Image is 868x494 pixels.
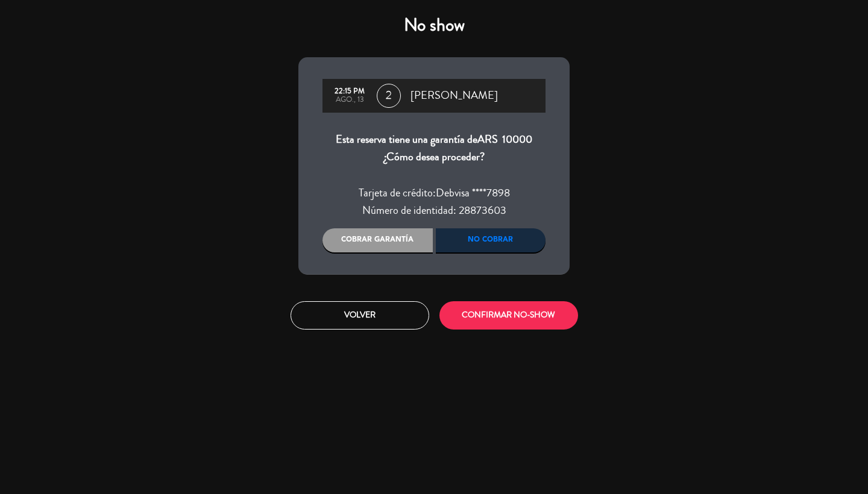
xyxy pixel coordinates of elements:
[329,87,371,96] div: 22:15 PM
[291,301,429,330] button: Volver
[329,96,371,104] div: ago., 13
[377,84,401,108] span: 2
[322,184,546,202] div: Tarjeta de crédito:
[322,131,546,166] div: Esta reserva tiene una garantía de ¿Cómo desea proceder?
[502,131,532,147] span: 10000
[322,228,433,252] div: Cobrar garantía
[477,131,498,147] span: ARS
[410,87,498,105] span: [PERSON_NAME]
[322,202,546,220] div: Número de identidad: 28873603
[436,228,546,252] div: No cobrar
[298,14,570,36] h4: No show
[439,301,578,330] button: CONFIRMAR NO-SHOW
